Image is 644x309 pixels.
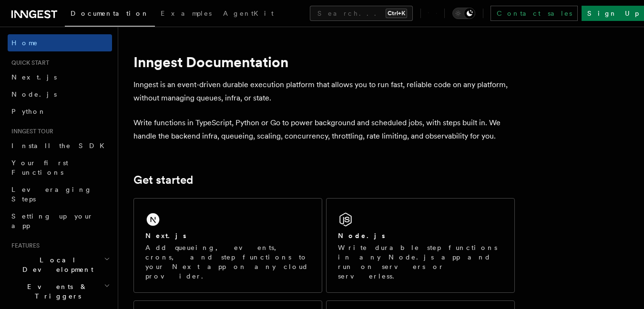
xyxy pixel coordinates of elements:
p: Write durable step functions in any Node.js app and run on servers or serverless. [338,243,503,281]
p: Write functions in TypeScript, Python or Go to power background and scheduled jobs, with steps bu... [133,116,515,143]
span: Setting up your app [11,212,93,229]
button: Events & Triggers [8,278,112,305]
a: Next.js [8,69,112,86]
button: Local Development [8,251,112,278]
span: Local Development [8,255,104,274]
p: Inngest is an event-driven durable execution platform that allows you to run fast, reliable code ... [133,78,515,105]
h1: Inngest Documentation [133,53,515,70]
a: Next.jsAdd queueing, events, crons, and step functions to your Next app on any cloud provider. [133,198,322,293]
span: Inngest tour [8,128,53,135]
a: Contact sales [491,6,578,21]
span: AgentKit [223,10,274,17]
h2: Next.js [145,231,186,240]
span: Examples [161,10,212,17]
span: Next.js [11,73,57,81]
button: Toggle dark mode [452,8,475,19]
a: AgentKit [217,3,279,26]
a: Setting up your app [8,208,112,234]
a: Install the SDK [8,137,112,154]
button: Search...Ctrl+K [310,6,413,21]
span: Documentation [71,10,149,17]
a: Examples [155,3,217,26]
span: Install the SDK [11,142,110,150]
span: Your first Functions [11,159,68,176]
a: Your first Functions [8,154,112,181]
span: Quick start [8,59,49,67]
a: Node.jsWrite durable step functions in any Node.js app and run on servers or serverless. [326,198,515,293]
a: Get started [133,173,193,187]
a: Leveraging Steps [8,181,112,208]
span: Events & Triggers [8,282,104,301]
a: Python [8,103,112,120]
span: Home [11,38,38,48]
span: Leveraging Steps [11,186,92,203]
a: Home [8,34,112,51]
p: Add queueing, events, crons, and step functions to your Next app on any cloud provider. [145,243,310,281]
a: Documentation [65,3,155,27]
span: Features [8,242,40,249]
kbd: Ctrl+K [386,9,407,18]
a: Node.js [8,86,112,103]
span: Python [11,108,46,115]
span: Node.js [11,90,57,98]
h2: Node.js [338,231,385,240]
